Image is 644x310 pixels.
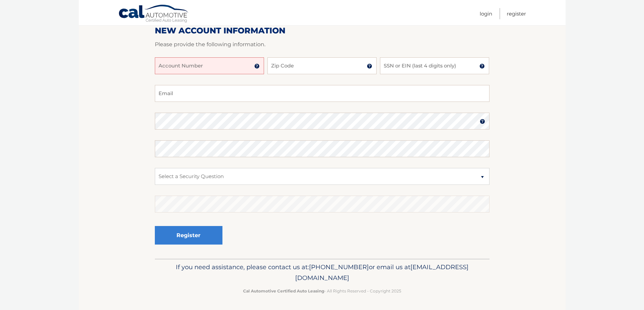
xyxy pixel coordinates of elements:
span: [EMAIL_ADDRESS][DOMAIN_NAME] [295,263,469,282]
input: Zip Code [267,57,377,74]
img: tooltip.svg [480,119,485,124]
img: tooltip.svg [479,63,485,69]
a: Login [480,8,492,19]
p: If you need assistance, please contact us at: or email us at [159,262,485,283]
a: Cal Automotive [118,4,189,24]
a: Register [507,8,526,19]
input: Account Number [155,57,264,74]
strong: Cal Automotive Certified Auto Leasing [243,288,324,293]
p: - All Rights Reserved - Copyright 2025 [159,287,485,294]
h2: New Account Information [155,26,490,36]
input: SSN or EIN (last 4 digits only) [380,57,489,74]
img: tooltip.svg [367,63,372,69]
img: tooltip.svg [254,63,260,69]
p: Please provide the following information. [155,40,490,49]
span: [PHONE_NUMBER] [309,263,369,271]
button: Register [155,226,222,245]
input: Email [155,85,490,102]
